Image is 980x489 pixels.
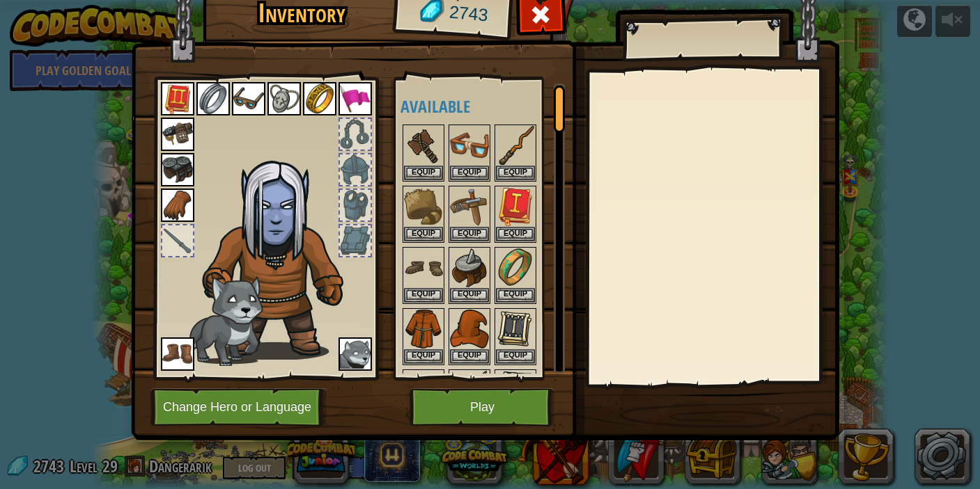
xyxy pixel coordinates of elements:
img: portrait.png [450,187,489,226]
button: Equip [496,349,535,364]
img: portrait.png [450,126,489,165]
img: portrait.png [339,337,372,371]
button: Equip [496,227,535,241]
img: portrait.png [161,189,194,222]
button: Equip [404,227,443,241]
img: portrait.png [404,187,443,226]
img: wolf-pup-paper-doll.png [185,275,263,366]
img: portrait.png [232,82,265,115]
button: Equip [496,166,535,180]
button: Equip [404,349,443,364]
button: Equip [496,288,535,303]
button: Equip [450,288,489,303]
img: portrait.png [339,82,372,115]
img: portrait.png [404,371,443,410]
button: Equip [450,166,489,180]
img: portrait.png [196,82,230,115]
button: Equip [450,227,489,241]
img: portrait.png [404,310,443,348]
img: portrait.png [404,126,443,165]
img: portrait.png [450,310,489,348]
img: portrait.png [450,371,489,410]
button: Equip [404,288,443,303]
img: portrait.png [404,248,443,287]
img: portrait.png [161,153,194,186]
img: portrait.png [496,248,535,287]
button: Equip [450,349,489,364]
button: Change Hero or Language [150,388,327,426]
img: portrait.png [450,248,489,287]
button: Equip [404,166,443,180]
img: nalfar_hair.png [196,138,344,360]
img: portrait.png [496,371,535,410]
h4: Available [400,97,565,115]
img: portrait.png [303,82,336,115]
img: portrait.png [161,82,194,115]
button: Play [410,388,555,426]
img: portrait.png [267,82,301,115]
img: portrait.png [496,126,535,165]
img: portrait.png [161,337,194,371]
img: portrait.png [496,187,535,226]
img: portrait.png [161,118,194,151]
img: portrait.png [496,310,535,348]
